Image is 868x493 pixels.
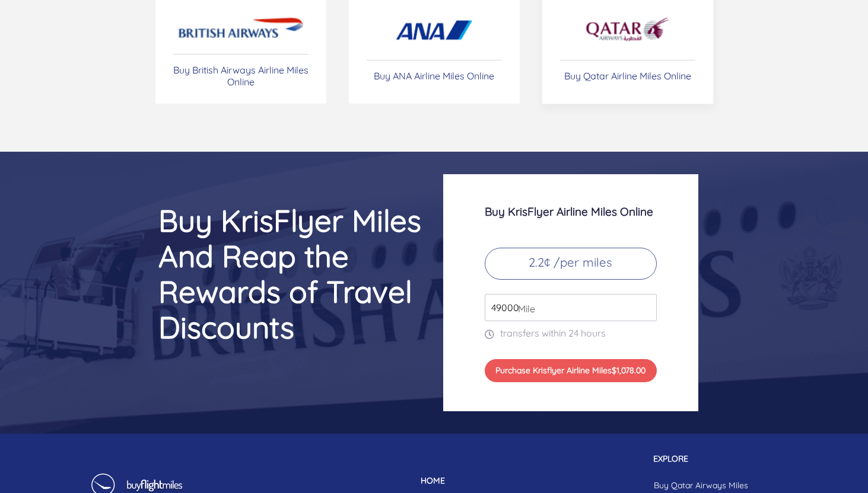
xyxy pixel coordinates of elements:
h2: Buy KrisFlyer Miles And Reap the Rewards of Travel Discounts [87,203,425,345]
span: $1,078.00 [612,365,646,376]
p: EXPLORE [644,453,781,465]
p: transfers within 24 hours [485,326,657,340]
p: Buy British Airways Airline Miles Online [173,64,309,88]
h3: Buy KrisFlyer Airline Miles Online [485,204,657,219]
p: HOME [412,475,516,487]
p: 2.2¢ /per miles [485,248,657,280]
img: Buy British Airways airline miles online [179,3,303,44]
img: Buy Qatr miles online [584,9,670,50]
img: Buy ANA miles online [393,9,476,50]
p: Buy Qatar Airline Miles Online [564,70,691,82]
p: Buy ANA Airline Miles Online [374,70,494,82]
button: Purchase Krisflyer Airline Miles$1,078.00 [485,359,657,382]
span: Mile [512,302,535,316]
